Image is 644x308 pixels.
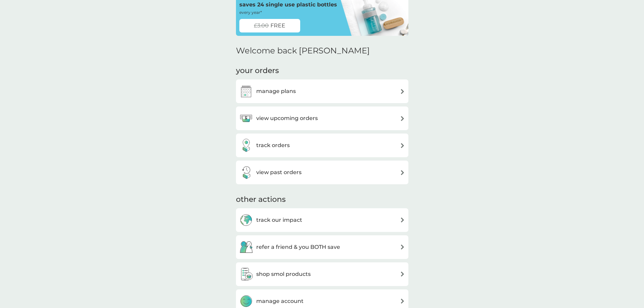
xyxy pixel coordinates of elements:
span: £3.00 [254,21,269,30]
img: arrow right [400,299,405,304]
img: arrow right [400,271,405,277]
p: saves 24 single use plastic bottles [239,0,337,9]
img: arrow right [400,170,405,175]
img: arrow right [400,244,405,250]
img: arrow right [400,89,405,94]
h3: manage plans [256,87,296,96]
span: FREE [270,21,285,30]
h3: refer a friend & you BOTH save [256,243,340,252]
p: every year* [239,9,262,16]
h3: track orders [256,141,290,150]
h3: other actions [236,194,286,205]
h3: manage account [256,297,304,306]
h3: view past orders [256,168,302,177]
h3: shop smol products [256,270,311,279]
img: arrow right [400,217,405,222]
h3: view upcoming orders [256,114,318,123]
h3: track our impact [256,216,302,224]
img: arrow right [400,143,405,148]
h2: Welcome back [PERSON_NAME] [236,46,370,56]
img: arrow right [400,116,405,121]
h3: your orders [236,66,279,76]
